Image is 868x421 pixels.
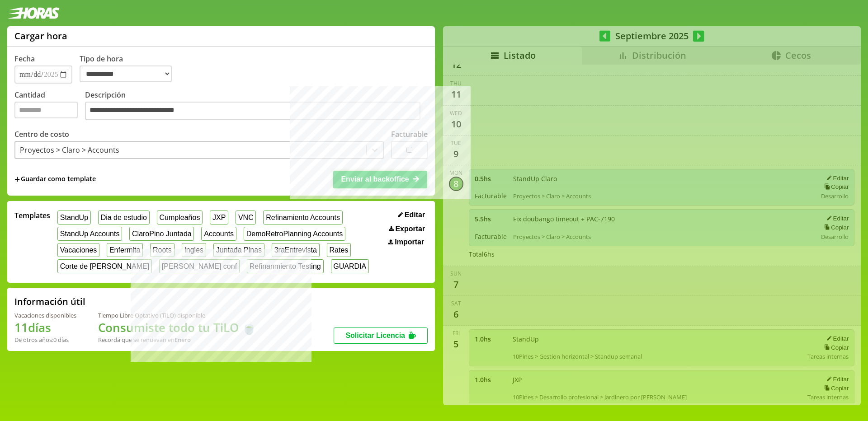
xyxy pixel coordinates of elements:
button: VNC [236,210,256,225]
button: 3raEntrevista [272,243,320,257]
div: Recordá que se renuevan en [98,336,256,344]
button: Enviar al backoffice [333,171,427,188]
span: Editar [405,211,425,219]
label: Facturable [391,129,428,139]
b: Enero [175,336,191,344]
h1: 11 días [14,319,76,336]
button: [PERSON_NAME] conf [159,259,240,273]
button: Rates [327,243,351,257]
button: JXP [210,210,228,225]
button: Accounts [201,227,236,241]
button: Cumpleaños [157,210,203,225]
select: Tipo de hora [80,65,172,82]
button: Enfermita [107,243,143,257]
img: logotipo [7,7,60,19]
span: + [14,174,20,184]
button: StandUp [57,210,91,225]
div: Vacaciones disponibles [14,311,76,319]
button: Refinanmiento Testing [247,259,324,273]
button: Vacaciones [57,243,99,257]
span: Solicitar Licencia [345,332,405,339]
div: Tiempo Libre Optativo (TiLO) disponible [98,311,256,319]
button: Juntada Pinas [213,243,264,257]
button: DemoRetroPlanning Accounts [244,227,345,241]
span: Exportar [395,225,425,233]
button: Editar [395,210,428,220]
button: Dia de estudio [98,210,150,225]
button: Roots [150,243,174,257]
label: Centro de costo [14,129,69,139]
button: GUARDIA [331,259,369,273]
span: +Guardar como template [14,174,96,184]
span: Importar [395,238,424,246]
h1: Cargar hora [14,30,67,42]
label: Cantidad [14,90,85,123]
h1: Consumiste todo tu TiLO 🍵 [98,319,256,336]
button: Exportar [386,225,428,234]
button: Corte de [PERSON_NAME] [57,259,152,273]
span: Enviar al backoffice [341,175,409,183]
textarea: Descripción [85,102,420,121]
button: StandUp Accounts [57,227,122,241]
label: Descripción [85,90,428,123]
div: De otros años: 0 días [14,336,76,344]
button: Refinamiento Accounts [263,210,342,225]
span: Templates [14,210,50,220]
input: Cantidad [14,102,78,118]
button: ClaroPino Juntada [129,227,194,241]
div: Proyectos > Claro > Accounts [20,145,119,155]
label: Tipo de hora [80,54,179,84]
button: Solicitar Licencia [334,327,428,344]
label: Fecha [14,54,35,64]
h2: Información útil [14,295,85,308]
button: Ingles [182,243,206,257]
